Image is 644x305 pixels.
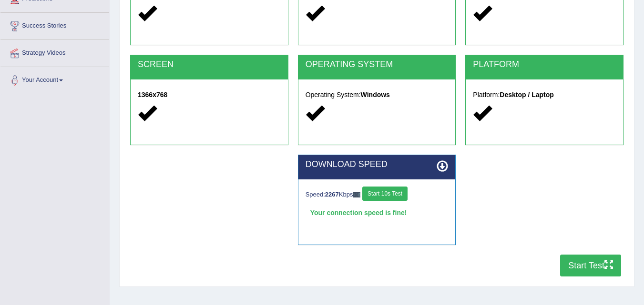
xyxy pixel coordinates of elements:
div: Your connection speed is fine! [306,206,449,220]
h2: OPERATING SYSTEM [306,60,449,69]
h5: Operating System: [306,91,449,98]
h2: PLATFORM [473,60,616,69]
strong: 1366x768 [138,91,167,98]
strong: Windows [361,91,390,98]
button: Start Test [560,255,621,276]
div: Speed: Kbps [306,187,449,203]
a: Strategy Videos [0,40,109,64]
a: Success Stories [0,13,109,37]
h2: SCREEN [138,60,281,69]
button: Start 10s Test [362,187,408,201]
h2: DOWNLOAD SPEED [306,160,449,169]
a: Your Account [0,67,109,91]
strong: 2267 [325,191,339,198]
img: ajax-loader-fb-connection.gif [353,192,360,197]
strong: Desktop / Laptop [500,91,554,98]
h5: Platform: [473,91,616,98]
